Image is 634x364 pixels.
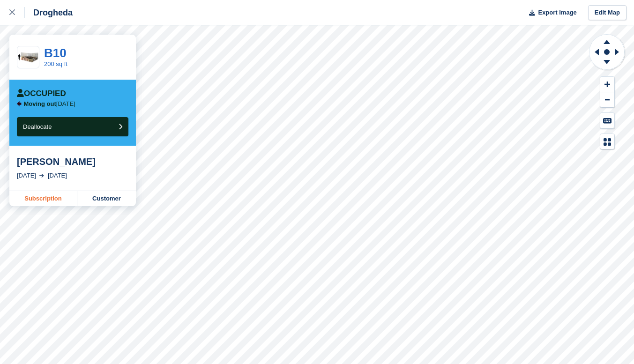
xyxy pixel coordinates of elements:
button: Keyboard Shortcuts [600,113,614,128]
div: [PERSON_NAME] [17,156,128,167]
img: 200-sqft-unit%20(4).jpg [17,49,39,66]
span: Moving out [24,100,56,107]
div: [DATE] [17,171,36,180]
span: Export Image [538,8,576,17]
a: Customer [77,191,136,206]
p: [DATE] [24,100,75,108]
span: Deallocate [23,123,52,130]
img: arrow-left-icn-90495f2de72eb5bd0bd1c3c35deca35cc13f817d75bef06ecd7c0b315636ce7e.svg [17,101,22,106]
button: Zoom In [600,77,614,92]
img: arrow-right-light-icn-cde0832a797a2874e46488d9cf13f60e5c3a73dbe684e267c42b8395dfbc2abf.svg [39,174,44,178]
a: 200 sq ft [44,60,67,67]
button: Deallocate [17,117,128,136]
button: Export Image [523,5,577,21]
a: Edit Map [588,5,627,21]
div: Drogheda [25,7,73,18]
button: Zoom Out [600,92,614,108]
a: B10 [44,46,67,60]
a: Subscription [9,191,77,206]
div: Occupied [17,89,66,98]
div: [DATE] [48,171,67,180]
button: Map Legend [600,134,614,149]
